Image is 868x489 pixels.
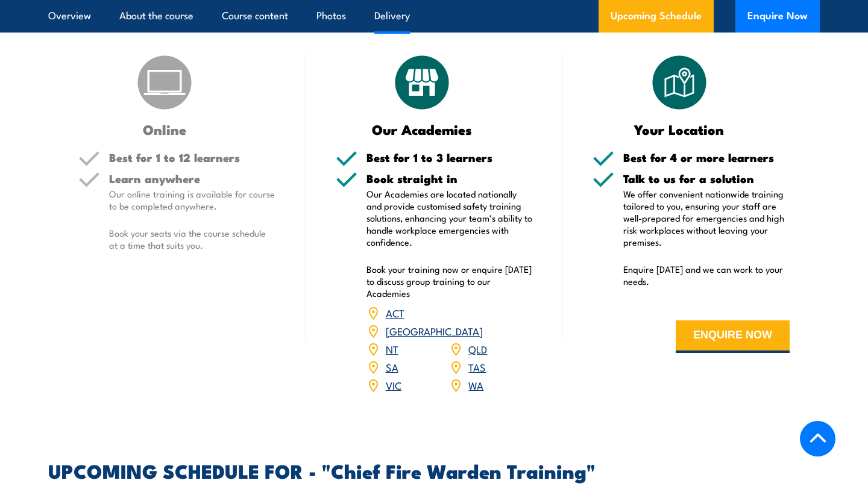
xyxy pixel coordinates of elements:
[593,122,766,136] h3: Your Location
[386,305,404,320] a: ACT
[386,378,401,392] a: VIC
[386,360,398,374] a: SA
[78,122,251,136] h3: Online
[623,188,790,248] p: We offer convenient nationwide training tailored to you, ensuring your staff are well-prepared fo...
[468,378,483,392] a: WA
[386,323,483,338] a: [GEOGRAPHIC_DATA]
[468,341,487,356] a: QLD
[109,227,275,251] p: Book your seats via the course schedule at a time that suits you.
[366,152,533,163] h5: Best for 1 to 3 learners
[109,152,275,163] h5: Best for 1 to 12 learners
[336,122,509,136] h3: Our Academies
[366,173,533,184] h5: Book straight in
[468,360,486,374] a: TAS
[386,341,398,356] a: NT
[48,462,820,479] h2: UPCOMING SCHEDULE FOR - "Chief Fire Warden Training"
[623,263,790,287] p: Enquire [DATE] and we can work to your needs.
[623,152,790,163] h5: Best for 4 or more learners
[366,188,533,248] p: Our Academies are located nationally and provide customised safety training solutions, enhancing ...
[366,263,533,299] p: Book your training now or enquire [DATE] to discuss group training to our Academies
[676,320,790,353] button: ENQUIRE NOW
[623,173,790,184] h5: Talk to us for a solution
[109,173,275,184] h5: Learn anywhere
[109,188,275,212] p: Our online training is available for course to be completed anywhere.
